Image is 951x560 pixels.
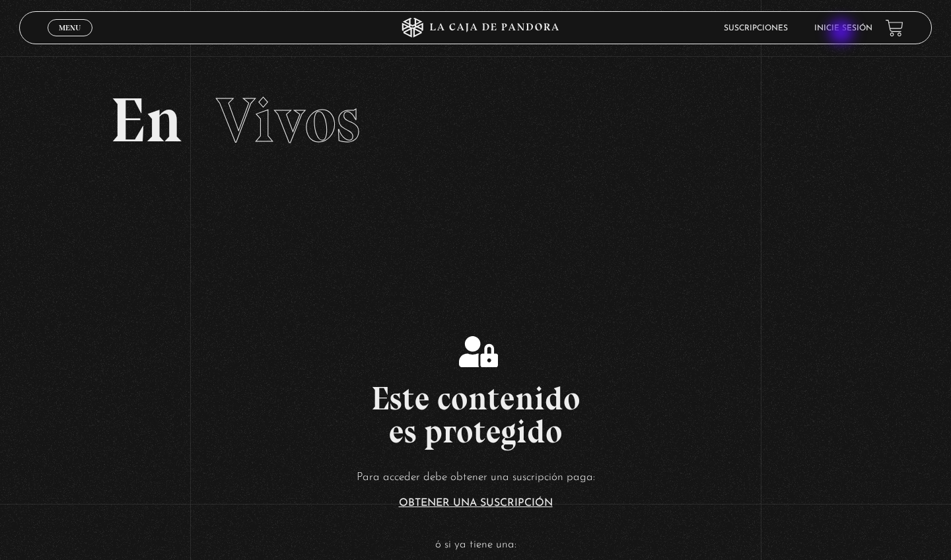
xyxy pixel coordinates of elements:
[724,24,788,32] a: Suscripciones
[55,35,86,44] span: Cerrar
[814,24,872,32] a: Inicie sesión
[886,18,903,36] a: View your shopping cart
[110,89,841,152] h2: En
[59,24,81,32] span: Menu
[399,498,553,508] a: Obtener una suscripción
[216,83,360,158] span: Vivos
